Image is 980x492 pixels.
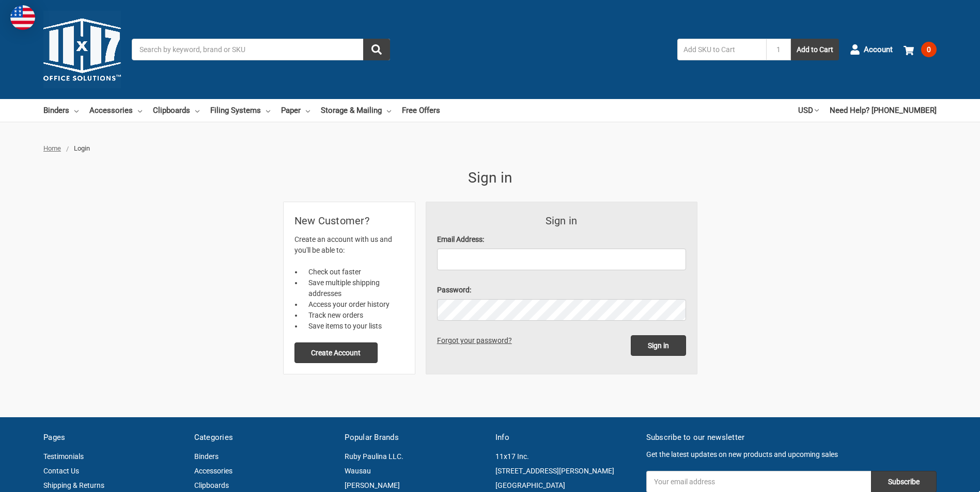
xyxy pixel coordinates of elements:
[294,342,378,363] button: Create Account
[43,467,79,475] a: Contact Us
[345,432,485,444] h5: Popular Brands
[10,5,35,30] img: duty and tax information for United States
[43,481,104,489] a: Shipping & Returns
[830,99,937,122] a: Need Help? [PHONE_NUMBER]
[74,144,90,152] span: Login
[294,213,404,228] h2: New Customer?
[210,99,270,122] a: Filing Systems
[495,432,635,444] h5: Info
[677,39,766,60] input: Add SKU to Cart
[284,167,697,189] h1: Sign in
[921,42,937,57] span: 0
[294,348,378,356] a: Create Account
[631,335,686,356] input: Sign in
[43,99,79,122] a: Binders
[646,449,937,460] p: Get the latest updates on new products and upcoming sales
[646,432,937,444] h5: Subscribe to our newsletter
[321,99,391,122] a: Storage & Mailing
[153,99,199,122] a: Clipboards
[303,277,404,299] li: Save multiple shipping addresses
[194,467,232,475] a: Accessories
[303,267,404,277] li: Check out faster
[345,481,400,489] a: [PERSON_NAME]
[437,336,516,345] a: Forgot your password?
[281,99,310,122] a: Paper
[303,310,404,321] li: Track new orders
[402,99,440,122] a: Free Offers
[437,234,686,245] label: Email Address:
[345,467,371,475] a: Wausau
[798,99,819,122] a: USD
[194,432,334,444] h5: Categories
[303,321,404,332] li: Save items to your lists
[850,36,893,63] a: Account
[345,452,403,461] a: Ruby Paulina LLC.
[89,99,142,122] a: Accessories
[791,39,839,60] button: Add to Cart
[303,299,404,310] li: Access your order history
[437,285,686,296] label: Password:
[194,481,229,489] a: Clipboards
[43,432,183,444] h5: Pages
[43,144,61,152] a: Home
[294,234,404,256] p: Create an account with us and you'll be able to:
[194,452,219,461] a: Binders
[904,36,937,63] a: 0
[43,452,84,461] a: Testimonials
[132,39,390,60] input: Search by keyword, brand or SKU
[437,213,686,228] h3: Sign in
[43,11,121,88] img: 11x17.com
[864,44,893,56] span: Account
